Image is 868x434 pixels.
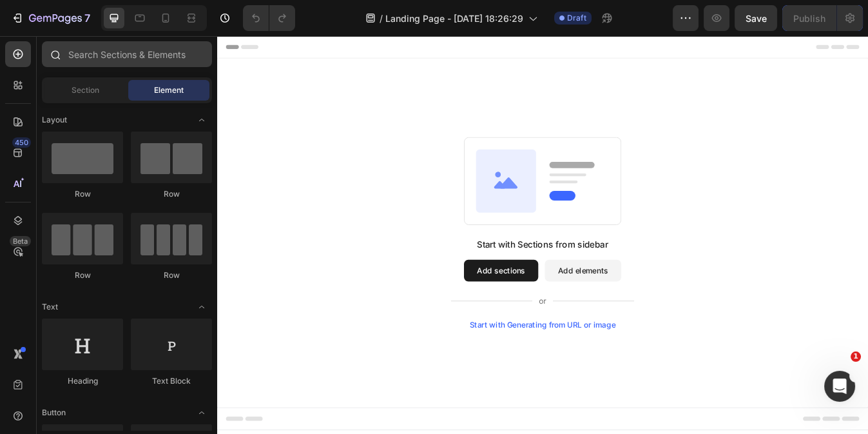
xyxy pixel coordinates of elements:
div: Publish [793,12,825,25]
span: Toggle open [191,110,212,130]
div: Text Block [131,375,212,387]
iframe: Intercom live chat [824,371,855,402]
span: Layout [42,114,67,126]
div: Row [42,270,123,281]
iframe: Design area [217,36,868,434]
div: Heading [42,375,123,387]
div: 450 [12,137,31,148]
span: Text [42,301,58,313]
span: Draft [567,12,586,24]
input: Search Sections & Elements [42,41,212,67]
span: / [380,12,383,25]
button: Save [735,5,777,31]
button: 7 [5,5,96,31]
span: Toggle open [191,297,212,317]
div: Undo/Redo [243,5,295,31]
div: Start with Sections from sidebar [309,240,465,255]
button: Add elements [389,266,480,291]
div: Row [131,188,212,200]
span: Element [154,84,184,96]
button: Publish [782,5,836,31]
div: Row [131,270,212,281]
p: 7 [84,10,90,26]
span: 1 [851,351,861,362]
button: Add sections [293,266,381,291]
span: Landing Page - [DATE] 18:26:29 [385,12,523,25]
div: Beta [10,236,31,246]
span: Button [42,407,66,419]
span: Toggle open [191,402,212,423]
span: Section [72,84,99,96]
span: Save [746,13,767,24]
div: Start with Generating from URL or image [300,338,474,348]
div: Row [42,188,123,200]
